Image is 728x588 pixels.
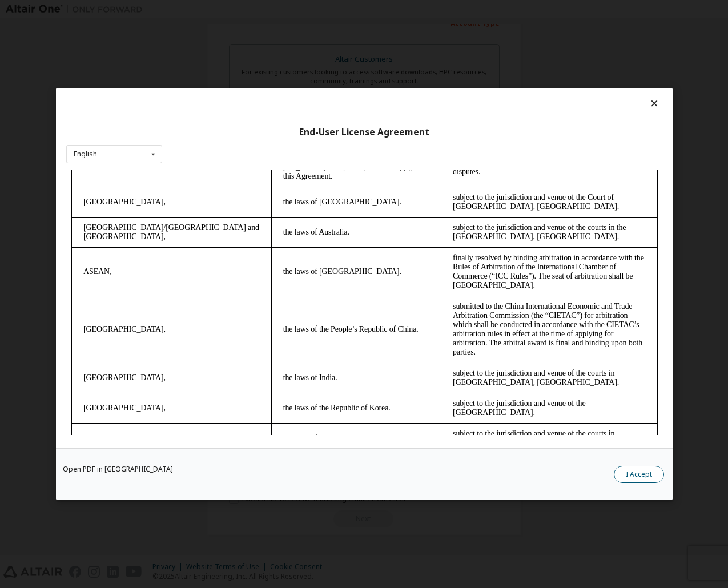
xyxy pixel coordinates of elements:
[5,47,205,77] td: [GEOGRAPHIC_DATA]/[GEOGRAPHIC_DATA] and [GEOGRAPHIC_DATA],
[614,466,664,483] button: I Accept
[205,47,375,77] td: the laws of Australia.
[5,17,205,47] td: [GEOGRAPHIC_DATA],
[205,223,375,253] td: the laws of the Republic of Korea.
[205,77,375,126] td: the laws of [GEOGRAPHIC_DATA].
[375,126,591,192] td: submitted to the China International Economic and Trade Arbitration Commission (the “CIETAC”) for...
[74,151,97,158] div: English
[205,17,375,47] td: the laws of [GEOGRAPHIC_DATA].
[5,77,205,126] td: ASEAN,
[66,127,662,138] div: End-User License Agreement
[205,192,375,223] td: the laws of India.
[375,17,591,47] td: subject to the jurisdiction and venue of the Court of [GEOGRAPHIC_DATA], [GEOGRAPHIC_DATA].
[5,253,205,283] td: [GEOGRAPHIC_DATA],
[5,223,205,253] td: [GEOGRAPHIC_DATA],
[375,47,591,77] td: subject to the jurisdiction and venue of the courts in the [GEOGRAPHIC_DATA], [GEOGRAPHIC_DATA].
[375,192,591,223] td: subject to the jurisdiction and venue of the courts in [GEOGRAPHIC_DATA], [GEOGRAPHIC_DATA].
[205,126,375,192] td: the laws of the People’s Republic of China.
[375,253,591,283] td: subject to the jurisdiction and venue of the courts in [GEOGRAPHIC_DATA], [GEOGRAPHIC_DATA].
[5,192,205,223] td: [GEOGRAPHIC_DATA],
[205,253,375,283] td: the laws of [GEOGRAPHIC_DATA].
[63,466,173,473] a: Open PDF in [GEOGRAPHIC_DATA]
[375,77,591,126] td: finally resolved by binding arbitration in accordance with the Rules of Arbitration of the Intern...
[375,223,591,253] td: subject to the jurisdiction and venue of the [GEOGRAPHIC_DATA].
[5,126,205,192] td: [GEOGRAPHIC_DATA],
